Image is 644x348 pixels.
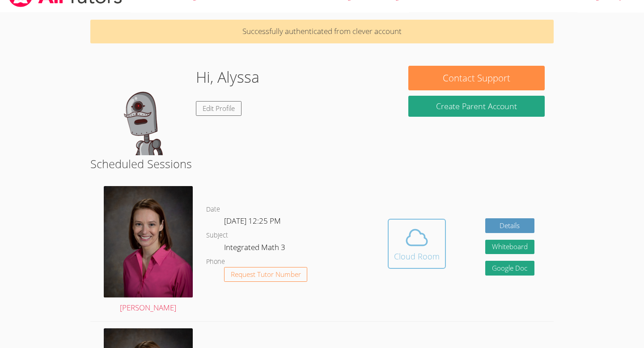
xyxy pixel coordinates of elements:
a: Details [485,218,534,233]
button: Cloud Room [388,219,446,269]
a: Edit Profile [196,101,241,116]
dt: Phone [206,256,225,267]
p: Successfully authenticated from clever account [90,20,554,43]
dt: Subject [206,230,228,241]
button: Whiteboard [485,240,534,255]
button: Create Parent Account [408,96,544,117]
img: Miller_Becky_headshot%20(3).jpg [104,186,193,297]
img: default.png [99,66,189,155]
span: [DATE] 12:25 PM [224,216,281,226]
dd: Integrated Math 3 [224,241,287,256]
h2: Scheduled Sessions [90,155,554,172]
span: Request Tutor Number [231,271,301,278]
h1: Hi, Alyssa [196,66,259,89]
button: Contact Support [408,66,544,90]
dt: Date [206,204,220,215]
a: [PERSON_NAME] [104,186,193,314]
button: Request Tutor Number [224,267,308,282]
div: Cloud Room [394,250,440,263]
a: Google Doc [485,261,534,276]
